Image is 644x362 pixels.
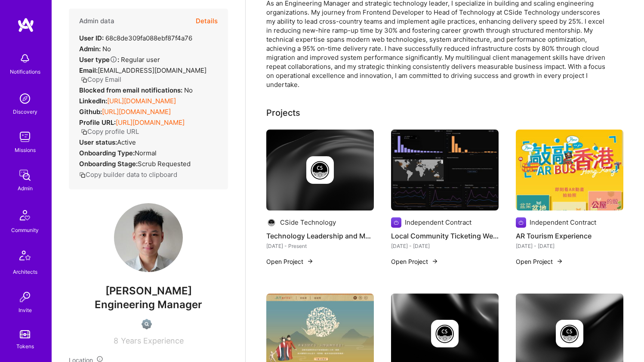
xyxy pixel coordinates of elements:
span: Scrub Requested [138,160,191,168]
img: Company logo [431,320,459,347]
div: Missions [15,145,36,155]
img: discovery [16,90,34,107]
div: [DATE] - [DATE] [516,241,623,251]
h4: Admin data [79,17,114,25]
div: Regular user [79,55,160,64]
img: Not Scrubbed [142,319,152,329]
img: Local Community Ticketing Website [391,130,499,210]
img: arrow-right [556,258,563,265]
div: Projects [266,106,300,119]
h4: Technology Leadership and Mentorship [266,230,374,241]
img: arrow-right [307,258,314,265]
img: Company logo [391,217,401,228]
span: [EMAIL_ADDRESS][DOMAIN_NAME] [98,66,206,74]
div: Invite [18,306,32,315]
div: Discovery [13,107,37,116]
img: Company logo [306,156,334,184]
img: Community [15,205,35,226]
img: Company logo [266,217,277,228]
span: Active [117,138,136,146]
a: [URL][DOMAIN_NAME] [102,108,171,116]
img: admin teamwork [16,167,34,184]
i: icon Copy [81,77,87,83]
span: Years Experience [121,336,184,345]
button: Copy builder data to clipboard [79,170,177,179]
strong: User ID: [79,34,104,42]
button: Open Project [516,257,563,266]
button: Open Project [266,257,314,266]
img: AR Tourism Experience [516,130,623,210]
img: Invite [16,288,34,306]
span: Engineering Manager [95,298,202,311]
button: Copy profile URL [81,127,139,136]
div: Admin [18,184,33,193]
strong: Blocked from email notifications: [79,86,184,94]
img: teamwork [16,128,34,145]
img: bell [16,50,34,67]
h4: Local Community Ticketing Website [391,230,499,241]
div: Notifications [10,67,40,76]
span: normal [135,149,157,157]
strong: Email: [79,66,98,74]
i: icon Copy [79,172,86,178]
div: Independent Contract [405,218,471,227]
i: Help [110,56,117,63]
div: No [79,44,111,53]
span: [PERSON_NAME] [69,285,228,297]
img: Company logo [516,217,526,228]
button: Details [196,9,218,34]
strong: User type : [79,56,119,64]
img: arrow-right [431,258,438,265]
img: tokens [20,330,30,338]
strong: Onboarding Stage: [79,160,138,168]
h4: AR Tourism Experience [516,230,623,241]
strong: User status: [79,138,117,146]
div: [DATE] - Present [266,241,374,251]
span: 8 [114,336,118,345]
strong: Profile URL: [79,118,116,127]
div: 68c8de309fa088ebf87f4a76 [79,34,192,43]
div: Community [11,226,39,235]
strong: Github: [79,108,102,116]
strong: Onboarding Type: [79,149,135,157]
img: cover [266,130,374,210]
div: [DATE] - [DATE] [391,241,499,251]
div: Architects [13,267,37,276]
a: [URL][DOMAIN_NAME] [116,118,185,127]
div: CSide Technology [280,218,336,227]
img: logo [17,17,34,33]
img: Company logo [556,320,583,347]
img: Architects [15,247,35,267]
a: [URL][DOMAIN_NAME] [107,97,176,105]
button: Copy Email [81,75,121,84]
strong: LinkedIn: [79,97,107,105]
div: No [79,86,193,95]
strong: Admin: [79,45,101,53]
i: icon Copy [81,129,87,135]
img: User Avatar [114,203,183,272]
div: Tokens [16,342,34,351]
button: Open Project [391,257,438,266]
div: Independent Contract [530,218,596,227]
